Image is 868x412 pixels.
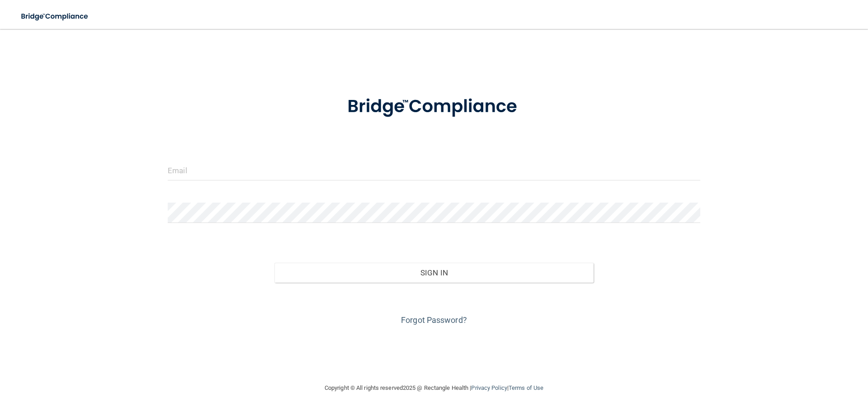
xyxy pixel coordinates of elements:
[274,263,594,283] button: Sign In
[471,384,507,391] a: Privacy Policy
[509,384,543,391] a: Terms of Use
[269,374,599,403] div: Copyright © All rights reserved 2025 @ Rectangle Health | |
[329,83,539,130] img: bridge_compliance_login_screen.278c3ca4.svg
[401,315,467,325] a: Forgot Password?
[168,160,700,180] input: Email
[14,7,97,26] img: bridge_compliance_login_screen.278c3ca4.svg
